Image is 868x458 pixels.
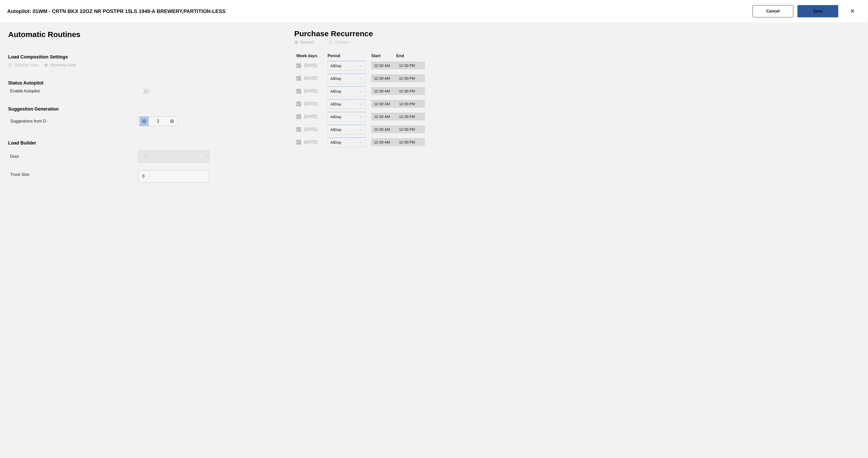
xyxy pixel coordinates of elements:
[304,63,317,69] span: [DATE]
[10,154,19,159] label: Door
[44,63,76,68] clb-radio-button: Brewery-side
[8,80,264,87] div: Status Autopilot
[304,126,317,132] span: [DATE]
[396,54,404,58] label: End
[304,101,317,107] span: [DATE]
[10,119,48,123] label: Suggestions from D -
[8,140,264,147] div: Load Builder
[328,40,349,45] clb-radio-button: Custom
[328,54,340,58] label: Period
[8,31,99,42] h1: Automatic Routines
[10,89,40,93] label: Enable Autopilot
[8,63,38,68] clb-radio-button: Supplier-side
[296,54,317,58] label: Week days
[304,139,317,145] span: [DATE]
[304,75,317,81] span: [DATE]
[294,31,385,40] h1: Purchase Recurrence
[371,54,380,58] label: Start
[304,88,317,94] span: [DATE]
[8,106,264,113] div: Suggestion Generation
[8,54,264,61] div: Load Composition Settings
[10,172,29,177] label: Truck Size
[294,40,322,45] clb-radio-button: Default
[304,114,317,120] span: [DATE]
